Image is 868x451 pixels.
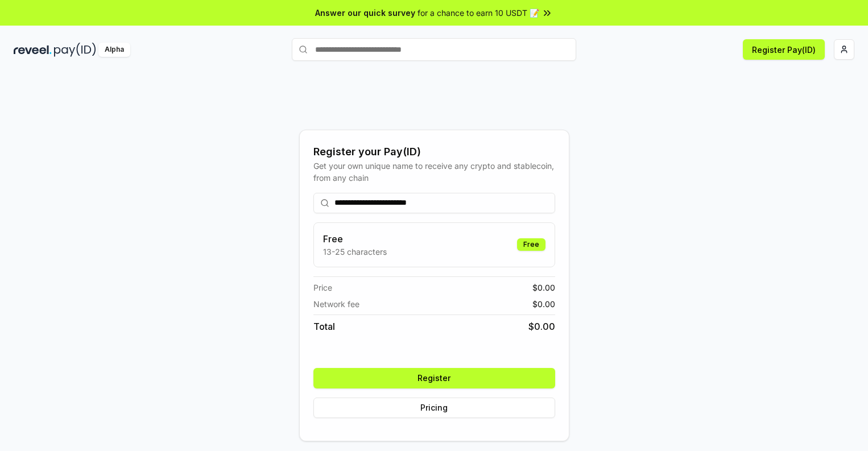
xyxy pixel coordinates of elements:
[743,39,825,60] button: Register Pay(ID)
[313,282,332,293] span: Price
[517,238,545,251] div: Free
[54,43,96,57] img: pay_id
[418,7,539,19] span: for a chance to earn 10 USDT 📝
[315,7,415,19] span: Answer our quick survey
[323,232,387,246] h3: Free
[313,144,555,160] div: Register your Pay(ID)
[323,246,387,258] p: 13-25 characters
[313,398,555,418] button: Pricing
[14,43,52,57] img: reveel_dark
[532,298,555,310] span: $ 0.00
[528,320,555,333] span: $ 0.00
[313,298,359,310] span: Network fee
[313,368,555,388] button: Register
[532,282,555,293] span: $ 0.00
[98,43,130,57] div: Alpha
[313,160,555,184] div: Get your own unique name to receive any crypto and stablecoin, from any chain
[313,320,335,333] span: Total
